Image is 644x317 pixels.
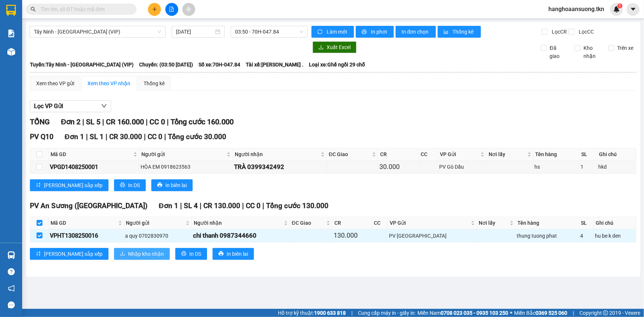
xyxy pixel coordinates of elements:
[146,117,148,126] span: |
[334,230,371,241] div: 130.000
[167,117,169,126] span: |
[581,44,603,60] span: Kho nhận
[510,311,512,314] span: ⚪️
[218,251,224,257] span: printer
[388,229,477,242] td: PV Hòa Thành
[7,48,15,56] img: warehouse-icon
[440,150,479,158] span: VP Gửi
[329,150,371,158] span: ĐC Giao
[235,26,303,37] span: 03:50 - 70H-047.84
[8,268,15,275] span: question-circle
[266,201,328,210] span: Tổng cước 130.000
[417,309,508,317] span: Miền Nam
[444,29,450,35] span: bar-chart
[189,250,201,258] span: In DS
[165,3,178,16] button: file-add
[184,201,198,210] span: SL 4
[141,150,225,158] span: Người gửi
[419,148,438,161] th: CC
[168,132,226,141] span: Tổng cước 30.000
[126,219,185,227] span: Người gửi
[169,7,174,12] span: file-add
[181,251,186,257] span: printer
[576,28,595,36] span: Lọc CC
[141,163,231,171] div: HÒA EM 0918623563
[50,162,138,172] div: VPGD1408250001
[379,162,418,172] div: 30.000
[317,29,324,35] span: sync
[402,28,430,36] span: In đơn chọn
[120,251,125,257] span: download
[396,26,436,38] button: In đơn chọn
[581,163,596,171] div: 1
[30,100,111,112] button: Lọc VP Gửi
[619,3,621,8] span: 1
[358,309,416,317] span: Cung cấp máy in - giấy in:
[627,3,640,16] button: caret-down
[535,310,567,316] strong: 0369 525 060
[87,79,130,87] div: Xem theo VP nhận
[242,201,244,210] span: |
[351,309,352,317] span: |
[517,232,578,240] div: thung tuong phat
[438,161,487,173] td: PV Gò Dầu
[617,3,623,8] sup: 1
[441,310,508,316] strong: 0708 023 035 - 0935 103 250
[333,217,372,229] th: CR
[579,217,594,229] th: SL
[292,219,325,227] span: ĐC Giao
[327,28,348,36] span: Làm mới
[36,79,74,87] div: Xem theo VP gửi
[573,309,574,317] span: |
[30,201,148,210] span: PV An Sương ([GEOGRAPHIC_DATA])
[114,248,170,260] button: downloadNhập kho nhận
[114,179,146,191] button: printerIn DS
[49,229,124,242] td: VPHT1308250016
[86,132,88,141] span: |
[614,44,637,52] span: Trên xe
[599,163,635,171] div: hkd
[139,61,193,69] span: Chuyến: (03:50 [DATE])
[313,41,357,53] button: downloadXuất Excel
[246,201,261,210] span: CC 0
[193,231,288,241] div: chi thanh 0987344660
[164,132,166,141] span: |
[30,132,54,141] span: PV Q10
[439,163,485,171] div: PV Gò Dầu
[543,4,610,14] span: hanghoaansuong.tkn
[148,3,161,16] button: plus
[489,150,526,158] span: Nơi lấy
[144,132,146,141] span: |
[371,28,388,36] span: In phơi
[51,219,117,227] span: Mã GD
[6,5,16,16] img: logo-vxr
[580,148,597,161] th: SL
[171,117,234,126] span: Tổng cước 160.000
[390,219,469,227] span: VP Gửi
[159,201,178,210] span: Đơn 1
[314,310,346,316] strong: 1900 633 818
[613,6,620,13] img: icon-new-feature
[30,62,134,68] b: Tuyến: Tây Ninh - [GEOGRAPHIC_DATA] (VIP)
[594,217,636,229] th: Ghi chú
[176,28,214,36] input: 14/08/2025
[203,201,240,210] span: CR 130.000
[389,232,476,240] div: PV [GEOGRAPHIC_DATA]
[44,181,103,189] span: [PERSON_NAME] sắp xếp
[514,309,567,317] span: Miền Bắc
[8,285,15,292] span: notification
[102,117,104,126] span: |
[51,150,132,158] span: Mã GD
[516,217,579,229] th: Tên hàng
[199,61,240,69] span: Số xe: 70H-047.84
[30,179,109,191] button: sort-ascending[PERSON_NAME] sắp xếp
[125,232,191,240] div: a quy 0702830970
[535,163,578,171] div: hs
[34,26,161,37] span: Tây Ninh - Sài Gòn (VIP)
[372,217,388,229] th: CC
[144,79,165,87] div: Thống kê
[175,248,207,260] button: printerIn DS
[186,7,191,12] span: aim
[246,61,303,69] span: Tài xế: [PERSON_NAME] .
[595,232,635,240] div: hu be k den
